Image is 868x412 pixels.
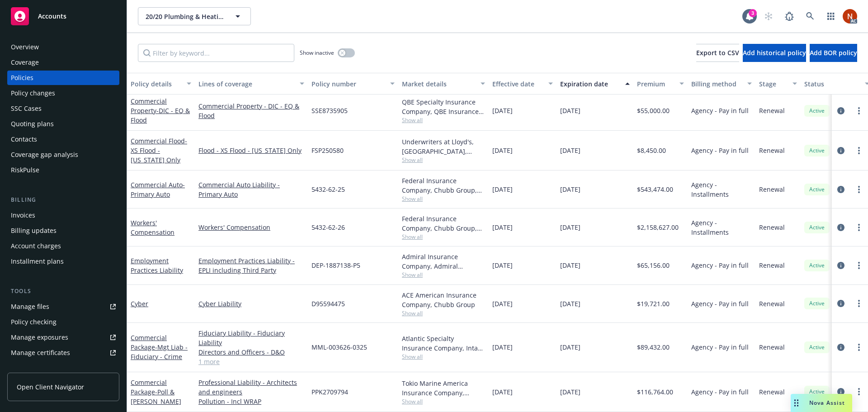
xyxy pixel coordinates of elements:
[402,290,485,309] div: ACE American Insurance Company, Chubb Group
[7,101,119,116] a: SSC Cases
[749,9,757,17] div: 3
[637,260,670,270] span: $65,156.00
[7,287,119,296] div: Tools
[311,223,345,232] span: 5432-62-26
[17,382,84,392] span: Open Client Navigator
[11,330,68,345] div: Manage exposures
[7,71,119,85] a: Policies
[198,180,304,199] a: Commercial Auto Liability - Primary Auto
[402,271,485,279] span: Show all
[402,309,485,317] span: Show all
[11,223,57,238] div: Billing updates
[691,299,749,308] span: Agency - Pay in full
[854,260,864,271] a: more
[7,239,119,253] a: Account charges
[780,7,798,25] a: Report a Bug
[560,299,580,308] span: [DATE]
[402,353,485,360] span: Show all
[11,147,78,162] div: Coverage gap analysis
[755,73,801,95] button: Stage
[835,386,846,397] a: circleInformation
[637,387,673,397] span: $116,764.00
[637,342,670,352] span: $89,432.00
[131,79,181,89] div: Policy details
[808,107,826,115] span: Active
[7,4,119,29] a: Accounts
[691,79,742,89] div: Billing method
[810,48,857,57] span: Add BOR policy
[131,378,181,406] a: Commercial Package
[11,208,35,223] div: Invoices
[854,222,864,233] a: more
[198,347,304,357] a: Directors and Officers - D&O
[492,387,513,397] span: [DATE]
[835,298,846,309] a: circleInformation
[808,343,826,351] span: Active
[311,342,367,352] span: MML-003626-0325
[7,195,119,204] div: Billing
[11,132,37,147] div: Contacts
[146,12,224,21] span: 20/20 Plumbing & Heating, Inc.
[7,117,119,131] a: Quoting plans
[138,7,251,25] button: 20/20 Plumbing & Heating, Inc.
[637,185,673,194] span: $543,474.00
[311,185,345,194] span: 5432-62-25
[131,343,188,361] span: - Mgt Liab - Fiduciary - Crime
[11,101,42,116] div: SSC Cases
[835,222,846,233] a: circleInformation
[691,106,749,115] span: Agency - Pay in full
[402,79,475,89] div: Market details
[492,106,513,115] span: [DATE]
[198,357,304,366] a: 1 more
[7,223,119,238] a: Billing updates
[759,185,785,194] span: Renewal
[402,334,485,353] div: Atlantic Specialty Insurance Company, Intact Insurance, CRC Group
[808,299,826,308] span: Active
[7,40,119,54] a: Overview
[854,386,864,397] a: more
[492,223,513,232] span: [DATE]
[835,105,846,116] a: circleInformation
[637,79,674,89] div: Premium
[131,106,190,124] span: - DIC - EQ & Flood
[198,146,304,155] a: Flood - XS Flood - [US_STATE] Only
[691,387,749,397] span: Agency - Pay in full
[7,163,119,177] a: RiskPulse
[560,223,580,232] span: [DATE]
[127,73,195,95] button: Policy details
[11,163,39,177] div: RiskPulse
[7,315,119,329] a: Policy checking
[7,346,119,360] a: Manage certificates
[691,180,752,199] span: Agency - Installments
[560,342,580,352] span: [DATE]
[560,185,580,194] span: [DATE]
[843,9,857,24] img: photo
[560,106,580,115] span: [DATE]
[311,387,348,397] span: PPK2709794
[560,146,580,155] span: [DATE]
[696,48,739,57] span: Export to CSV
[633,73,688,95] button: Premium
[402,195,485,203] span: Show all
[835,184,846,195] a: circleInformation
[7,86,119,100] a: Policy changes
[492,299,513,308] span: [DATE]
[791,394,802,412] div: Drag to move
[688,73,755,95] button: Billing method
[854,184,864,195] a: more
[11,55,39,70] div: Coverage
[11,86,55,100] div: Policy changes
[7,299,119,314] a: Manage files
[11,361,57,375] div: Manage claims
[7,330,119,345] a: Manage exposures
[131,180,185,199] span: - Primary Auto
[198,256,304,275] a: Employment Practices Liability - EPLI including Third Party
[759,7,778,25] a: Start snowing
[11,254,64,269] div: Installment plans
[637,106,670,115] span: $55,000.00
[131,256,183,275] a: Employment Practices Liability
[131,180,185,199] a: Commercial Auto
[557,73,633,95] button: Expiration date
[402,398,485,405] span: Show all
[198,79,294,89] div: Lines of coverage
